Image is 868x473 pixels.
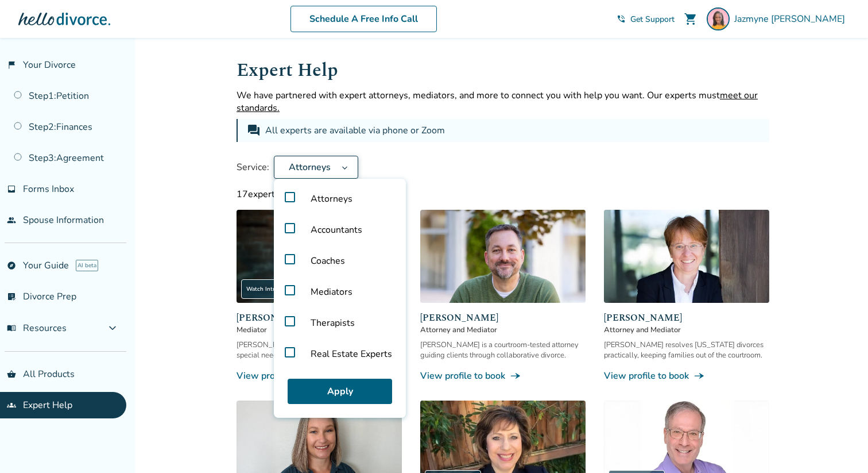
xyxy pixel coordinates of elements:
span: people [7,216,16,225]
span: meet our standards. [237,89,758,114]
div: Watch Intro [241,279,297,299]
span: inbox [7,184,16,194]
span: Attorneys [301,183,362,214]
div: [PERSON_NAME] resolves [US_STATE] divorces practically, keeping families out of the courtroom. [604,340,769,360]
span: shopping_basket [7,370,16,379]
span: Forms Inbox [23,183,74,195]
button: Attorneys [274,156,358,179]
img: Jazmyne Williams [707,7,730,30]
span: Therapists [301,307,364,339]
img: Claudia Brown Coulter [237,210,402,303]
span: list_alt_check [7,292,16,301]
span: Mediator [237,325,402,335]
span: groups [7,401,16,410]
span: [PERSON_NAME] [604,311,769,325]
a: View profile to bookline_end_arrow_notch [237,370,402,382]
span: AI beta [76,260,98,271]
span: menu_book [7,324,16,333]
a: phone_in_talkGet Support [617,14,675,25]
img: Neil Forester [420,210,586,303]
span: line_end_arrow_notch [510,370,521,382]
span: Attorney and Mediator [420,325,586,335]
span: explore [7,261,16,270]
div: [PERSON_NAME] is a courtroom-tested attorney guiding clients through collaborative divorce. [420,340,586,360]
div: [PERSON_NAME] helps families, especially with special needs, resolve conflict peacefully. [237,340,402,360]
span: [PERSON_NAME] [420,311,586,325]
span: Jazmyne [PERSON_NAME] [734,13,850,25]
div: 17 experts available with current filters. [237,188,769,201]
span: forum [247,124,261,137]
div: All experts are available via phone or Zoom [265,124,447,137]
span: Get Support [630,14,675,25]
span: phone_in_talk [617,14,626,24]
span: Attorneys [284,161,335,174]
span: [PERSON_NAME] [PERSON_NAME] [237,311,402,325]
img: Anne Mania [604,210,769,303]
span: Mediators [301,276,362,307]
button: Apply [288,379,392,404]
span: Attorney and Mediator [604,325,769,335]
h1: Expert Help [237,56,769,84]
span: Real Estate Experts [301,339,401,370]
p: We have partnered with expert attorneys, mediators, and more to connect you with help you want. O... [237,89,769,114]
span: expand_more [106,321,119,335]
span: Resources [7,322,67,334]
span: line_end_arrow_notch [693,370,705,382]
a: Schedule A Free Info Call [290,6,437,32]
a: View profile to bookline_end_arrow_notch [604,370,769,382]
span: Accountants [301,214,371,245]
iframe: Chat Widget [811,418,868,473]
span: flag_2 [7,60,16,70]
a: View profile to bookline_end_arrow_notch [420,370,586,382]
span: shopping_cart [684,12,697,26]
span: Coaches [301,245,354,276]
span: Service: [237,161,269,174]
